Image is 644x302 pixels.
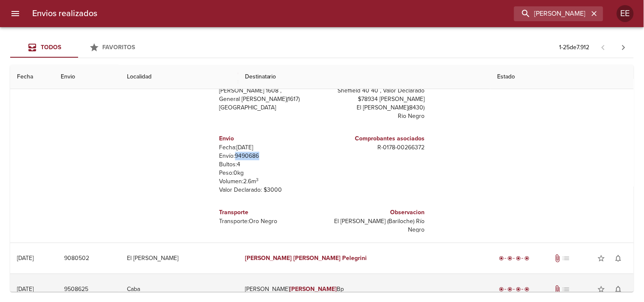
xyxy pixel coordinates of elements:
div: Tabs Envios [10,37,146,58]
p: 1 - 25 de 7.912 [560,43,590,52]
p: El [PERSON_NAME] (Bariloche) Río Negro [326,217,425,234]
span: star_border [597,285,606,294]
th: Estado [490,65,634,89]
span: Tiene documentos adjuntos [554,254,562,263]
div: [DATE] [17,254,34,262]
span: radio_button_checked [516,256,521,261]
button: menu [5,3,25,24]
p: Valor Declarado: $ 3000 [219,186,319,194]
th: Localidad [120,65,238,89]
em: [PERSON_NAME] [290,285,337,293]
td: El [PERSON_NAME] [120,243,238,274]
span: Favoritos [103,44,135,51]
span: No tiene pedido asociado [562,254,571,263]
h6: Comprobantes asociados [326,134,425,143]
span: Pagina anterior [593,43,613,51]
span: notifications_none [614,285,623,294]
div: Abrir información de usuario [617,5,634,22]
div: [DATE] [17,285,34,293]
em: [PERSON_NAME] [294,254,341,262]
button: 9080502 [61,251,93,266]
h6: Envio [219,134,319,143]
button: Agregar a favoritos [593,281,610,298]
h6: Transporte [219,208,319,217]
th: Destinatario [238,65,490,89]
div: Entregado [497,254,531,263]
span: Todos [41,44,61,51]
h6: Observacion [326,208,425,217]
input: buscar [514,6,589,21]
button: Activar notificaciones [610,250,627,267]
em: [PERSON_NAME] [245,254,292,262]
span: No tiene pedido asociado [562,285,571,294]
th: Envio [54,65,120,89]
span: notifications_none [614,254,623,263]
span: Pagina siguiente [613,37,634,58]
p: Bultos: 4 [219,160,319,169]
button: Agregar a favoritos [593,250,610,267]
p: Sheffield 40 40 , Valor Declarado $78934 [PERSON_NAME] [326,87,425,103]
p: R - 0178 - 00266372 [326,143,425,152]
span: radio_button_checked [507,256,512,261]
span: radio_button_checked [524,287,529,292]
span: radio_button_checked [516,287,521,292]
p: Transporte: Oro Negro [219,217,319,226]
h6: Envios realizados [32,7,97,20]
span: 9080502 [64,253,89,264]
p: [PERSON_NAME] 1608 , [219,87,319,95]
span: Tiene documentos adjuntos [554,285,562,294]
p: El [PERSON_NAME] ( 8430 ) [326,103,425,112]
button: Activar notificaciones [610,281,627,298]
p: Envío: 9490686 [219,152,319,160]
p: Rio Negro [326,112,425,120]
th: Fecha [10,65,54,89]
div: EE [617,5,634,22]
span: 9508625 [64,284,88,295]
sup: 3 [256,177,259,182]
p: Peso: 0 kg [219,169,319,177]
p: [GEOGRAPHIC_DATA] [219,103,319,112]
span: radio_button_checked [499,256,504,261]
span: radio_button_checked [507,287,512,292]
button: 9508625 [61,282,92,297]
span: radio_button_checked [524,256,529,261]
p: Fecha: [DATE] [219,143,319,152]
span: radio_button_checked [499,287,504,292]
em: Pelegrini [342,254,367,262]
div: Entregado [497,285,531,294]
span: star_border [597,254,606,263]
p: Volumen: 2.6 m [219,177,319,186]
p: General [PERSON_NAME] ( 1617 ) [219,95,319,103]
